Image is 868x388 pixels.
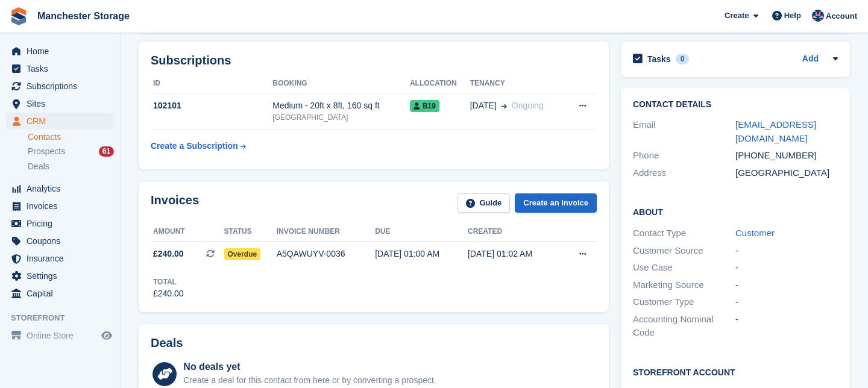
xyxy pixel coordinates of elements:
div: 102101 [151,99,272,112]
div: - [735,278,838,292]
a: menu [6,60,114,77]
h2: Contact Details [633,100,838,110]
a: menu [6,180,114,197]
a: Deals [28,160,114,173]
span: Pricing [27,215,99,232]
div: Marketing Source [633,278,735,292]
span: Capital [27,285,99,302]
div: Address [633,166,735,180]
th: Invoice number [277,222,376,242]
a: menu [6,198,114,214]
div: Medium - 20ft x 8ft, 160 sq ft [272,99,410,112]
a: [EMAIL_ADDRESS][DOMAIN_NAME] [735,119,816,143]
div: - [735,244,838,258]
div: Use Case [633,261,735,275]
span: Overdue [224,248,261,260]
div: 0 [676,54,690,64]
div: [DATE] 01:02 AM [468,248,561,260]
div: - [735,295,838,309]
span: Tasks [27,60,99,77]
div: A5QAWUYV-0036 [277,248,376,260]
div: - [735,261,838,275]
a: menu [6,95,114,112]
th: Booking [272,74,410,93]
img: stora-icon-8386f47178a22dfd0bd8f6a31ec36ba5ce8667c1dd55bd0f319d3a0aa187defe.svg [10,7,28,25]
span: Subscriptions [27,78,99,95]
span: [DATE] [470,99,497,112]
a: menu [6,268,114,284]
a: menu [6,285,114,302]
span: Sites [27,95,99,112]
a: Prospects 61 [28,145,114,158]
th: Created [468,222,561,242]
th: ID [151,74,272,93]
a: menu [6,250,114,267]
a: Preview store [99,328,114,343]
div: Customer Source [633,244,735,258]
h2: Deals [151,336,183,350]
span: Coupons [27,233,99,249]
th: Status [224,222,277,242]
a: Contacts [28,131,114,143]
a: menu [6,43,114,60]
a: menu [6,233,114,249]
h2: Subscriptions [151,54,597,67]
span: Settings [27,268,99,284]
span: £240.00 [153,248,184,260]
div: £240.00 [153,287,184,300]
th: Amount [151,222,224,242]
div: Phone [633,149,735,163]
div: - [735,313,838,340]
div: Customer Type [633,295,735,309]
h2: Invoices [151,193,199,213]
span: Account [826,10,857,22]
span: Deals [28,161,49,172]
a: menu [6,215,114,232]
a: Guide [458,193,511,213]
span: Prospects [28,146,65,157]
a: Create an Invoice [515,193,597,213]
span: Storefront [11,312,120,324]
div: 61 [99,146,114,157]
div: Contact Type [633,227,735,240]
div: No deals yet [183,360,436,374]
a: Customer [735,228,775,238]
a: Create a Subscription [151,135,246,157]
div: [GEOGRAPHIC_DATA] [735,166,838,180]
span: Ongoing [512,101,544,110]
div: Accounting Nominal Code [633,313,735,340]
a: menu [6,78,114,95]
div: Total [153,277,184,287]
a: menu [6,327,114,344]
span: Insurance [27,250,99,267]
span: Invoices [27,198,99,214]
th: Allocation [410,74,470,93]
h2: About [633,205,838,217]
span: Help [784,10,801,22]
a: menu [6,113,114,130]
a: Manchester Storage [33,6,134,26]
div: [PHONE_NUMBER] [735,149,838,163]
div: Email [633,118,735,145]
span: Create [725,10,749,22]
div: Create a Subscription [151,140,238,152]
span: Online Store [27,327,99,344]
div: [GEOGRAPHIC_DATA] [272,112,410,123]
th: Tenancy [470,74,565,93]
span: CRM [27,113,99,130]
span: Analytics [27,180,99,197]
h2: Tasks [647,54,671,64]
th: Due [375,222,468,242]
span: B19 [410,100,439,112]
div: [DATE] 01:00 AM [375,248,468,260]
a: Add [802,52,819,66]
span: Home [27,43,99,60]
div: Create a deal for this contact from here or by converting a prospect. [183,374,436,387]
h2: Storefront Account [633,366,838,378]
